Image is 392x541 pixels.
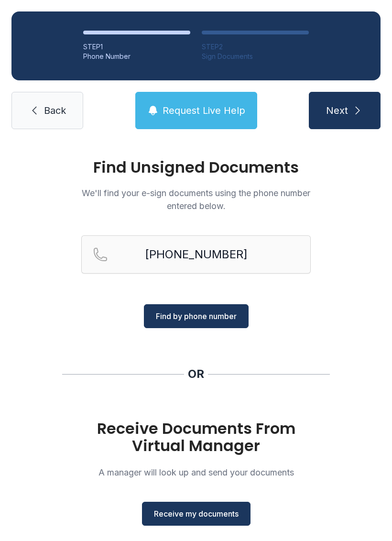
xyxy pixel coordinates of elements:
[154,508,239,519] span: Receive my documents
[326,104,348,117] span: Next
[81,420,311,454] h1: Receive Documents From Virtual Manager
[44,104,66,117] span: Back
[188,366,204,382] div: OR
[163,104,245,117] span: Request Live Help
[202,52,309,61] div: Sign Documents
[81,187,311,212] p: We'll find your e-sign documents using the phone number entered below.
[83,42,190,52] div: STEP 1
[81,466,311,479] p: A manager will look up and send your documents
[81,160,311,175] h1: Find Unsigned Documents
[81,235,311,274] input: Reservation phone number
[202,42,309,52] div: STEP 2
[156,310,237,322] span: Find by phone number
[83,52,190,61] div: Phone Number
